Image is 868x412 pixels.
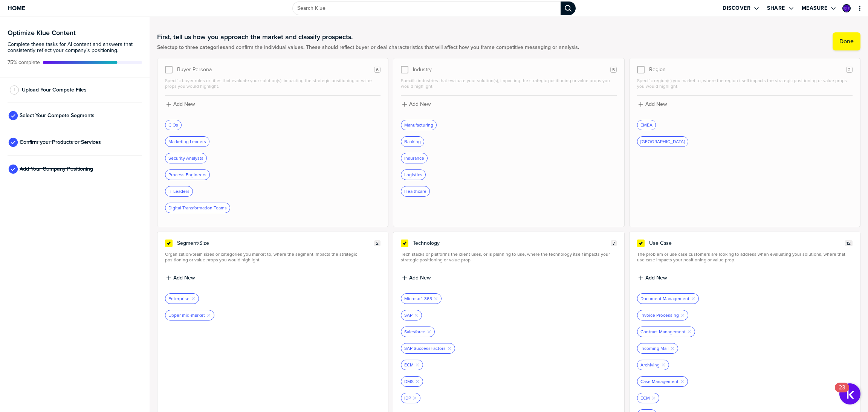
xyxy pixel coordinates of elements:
[415,379,420,384] button: Remove Tag
[613,241,615,246] span: 7
[842,3,851,13] a: Edit Profile
[839,38,854,45] label: Done
[637,78,853,89] span: Specific region(s) you market to, where the region itself impacts the strategic positioning or va...
[8,41,142,53] span: Complete these tasks for AI content and answers that consistently reflect your company’s position...
[413,240,440,246] span: Technology
[376,67,379,73] span: 6
[206,313,211,317] button: Remove Tag
[20,139,101,145] span: Confirm your Products or Services
[401,100,616,108] button: Add New
[842,4,851,12] div: Bärbel Heuser-Roth
[177,67,212,73] span: Buyer Persona
[173,101,195,108] label: Add New
[171,43,225,51] strong: up to three categories
[680,379,685,384] button: Remove Tag
[637,274,853,282] button: Add New
[413,396,417,400] button: Remove Tag
[173,275,195,281] label: Add New
[414,313,419,317] button: Remove Tag
[680,313,685,317] button: Remove Tag
[409,101,431,108] label: Add New
[447,346,452,351] button: Remove Tag
[612,67,615,73] span: 5
[165,78,381,89] span: Specific buyer roles or titles that evaluate your solution(s), impacting the strategic positionin...
[401,274,616,282] button: Add New
[651,396,656,400] button: Remove Tag
[848,67,851,73] span: 2
[645,101,667,108] label: Add New
[843,5,850,12] img: a51347866a581f477dbe3310bf04b439-sml.png
[14,87,15,93] span: 1
[839,383,860,404] button: Open Resource Center, 23 new notifications
[561,2,576,15] div: Search Klue
[427,330,431,334] button: Remove Tag
[415,363,420,367] button: Remove Tag
[833,32,860,50] button: Done
[839,388,845,397] div: 23
[661,363,666,367] button: Remove Tag
[723,5,750,12] label: Discover
[191,296,196,301] button: Remove Tag
[687,330,692,334] button: Remove Tag
[177,240,209,246] span: Segment/Size
[22,87,87,93] span: Upload Your Compete Files
[157,32,579,41] h1: First, tell us how you approach the market and classify prospects.
[376,241,379,246] span: 2
[670,346,675,351] button: Remove Tag
[20,113,95,119] span: Select Your Compete Segments
[691,296,695,301] button: Remove Tag
[645,275,667,281] label: Add New
[157,44,579,50] span: Select and confirm the individual values. These should reflect buyer or deal characteristics that...
[8,5,25,11] span: Home
[401,252,616,263] span: Tech stacks or platforms the client uses, or is planning to use, where the technology itself impa...
[401,78,616,89] span: Specific industries that evaluate your solution(s), impacting the strategic positioning or value ...
[847,241,851,246] span: 12
[409,275,431,281] label: Add New
[649,240,672,246] span: Use Case
[8,29,142,36] h3: Optimize Klue Content
[637,100,853,108] button: Add New
[165,252,381,263] span: Organization/team sizes or categories you market to, where the segment impacts the strategic posi...
[165,274,381,282] button: Add New
[637,252,853,263] span: The problem or use case customers are looking to address when evaluating your solutions, where th...
[802,5,828,12] label: Measure
[165,100,381,108] button: Add New
[413,67,432,73] span: Industry
[767,5,785,12] label: Share
[292,2,561,15] input: Search Klue
[20,166,93,172] span: Add Your Company Positioning
[649,67,666,73] span: Region
[434,296,438,301] button: Remove Tag
[8,60,40,66] span: Active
